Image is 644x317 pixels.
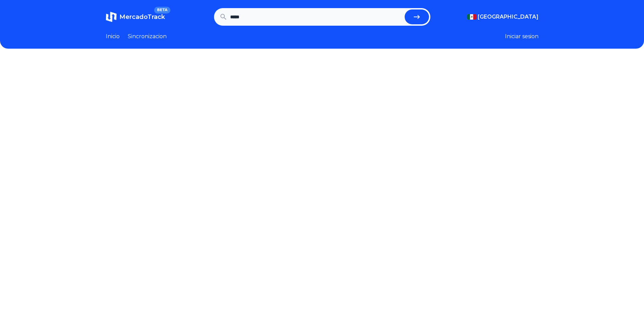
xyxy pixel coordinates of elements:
[106,11,117,22] img: MercadoTrack
[106,32,120,41] a: Inicio
[154,7,170,14] span: BETA
[128,32,167,41] a: Sincronizacion
[467,14,476,20] img: Mexico
[505,32,539,41] button: Iniciar sesion
[478,13,539,21] span: [GEOGRAPHIC_DATA]
[119,13,165,21] span: MercadoTrack
[106,11,165,22] a: MercadoTrackBETA
[467,13,539,21] button: [GEOGRAPHIC_DATA]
